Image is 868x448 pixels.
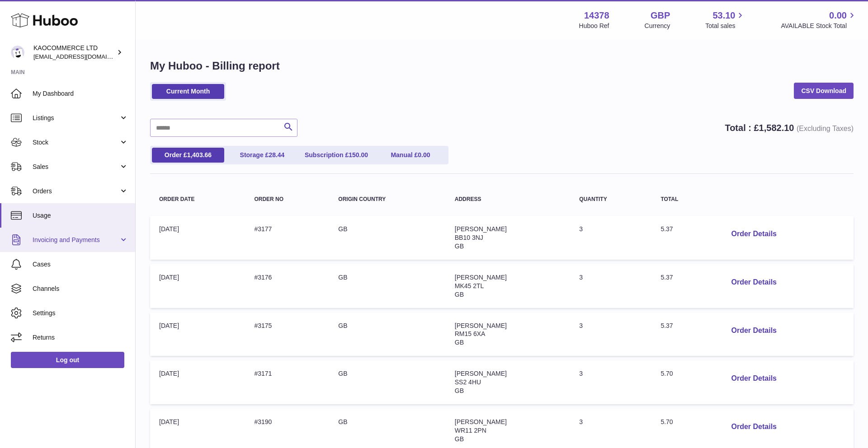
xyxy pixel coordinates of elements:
[724,273,784,292] button: Order Details
[829,9,847,22] span: 0.00
[33,53,133,60] span: [EMAIL_ADDRESS][DOMAIN_NAME]
[570,187,651,211] th: Quantity
[455,427,486,434] span: WR11 2PN
[418,151,430,159] span: 0.00
[33,44,115,61] div: KAOCOMMERCE LTD
[660,370,673,377] span: 5.70
[660,225,673,233] span: 5.37
[329,360,445,404] td: GB
[455,274,507,281] span: [PERSON_NAME]
[33,333,128,342] span: Returns
[660,274,673,281] span: 5.37
[455,234,483,241] span: BB10 3NJ
[725,123,854,133] strong: Total : £
[455,243,464,250] span: GB
[455,282,484,289] span: MK45 2TL
[33,187,119,196] span: Orders
[660,322,673,329] span: 5.37
[150,187,245,211] th: Order Date
[187,151,212,159] span: 1,403.66
[651,9,670,22] strong: GBP
[300,148,373,163] a: Subscription £150.00
[455,378,481,386] span: SS2 4HU
[33,211,128,220] span: Usage
[329,264,445,308] td: GB
[245,216,329,260] td: #3177
[33,236,119,244] span: Invoicing and Payments
[150,313,245,356] td: [DATE]
[329,216,445,260] td: GB
[794,83,854,99] a: CSV Download
[152,148,224,163] a: Order £1,403.66
[579,22,609,30] div: Huboo Ref
[245,360,329,404] td: #3171
[33,309,128,317] span: Settings
[724,225,784,243] button: Order Details
[455,322,507,329] span: [PERSON_NAME]
[645,22,670,30] div: Currency
[724,369,784,388] button: Order Details
[33,89,128,98] span: My Dashboard
[11,352,124,368] a: Log out
[705,9,745,30] a: 53.10 Total sales
[349,151,368,159] span: 150.00
[712,9,735,22] span: 53.10
[570,264,651,308] td: 3
[724,418,784,436] button: Order Details
[150,216,245,260] td: [DATE]
[33,260,128,269] span: Cases
[329,313,445,356] td: GB
[150,59,854,73] h1: My Huboo - Billing report
[150,360,245,404] td: [DATE]
[724,322,784,340] button: Order Details
[455,435,464,443] span: GB
[584,9,609,22] strong: 14378
[245,187,329,211] th: Order no
[374,148,447,163] a: Manual £0.00
[245,313,329,356] td: #3175
[226,148,298,163] a: Storage £28.44
[455,225,507,233] span: [PERSON_NAME]
[781,22,857,30] span: AVAILABLE Stock Total
[245,264,329,308] td: #3176
[329,187,445,211] th: Origin Country
[33,163,119,171] span: Sales
[152,84,224,99] a: Current Month
[33,114,119,122] span: Listings
[651,187,715,211] th: Total
[570,313,651,356] td: 3
[570,360,651,404] td: 3
[269,151,284,159] span: 28.44
[33,138,119,147] span: Stock
[455,418,507,425] span: [PERSON_NAME]
[455,291,464,298] span: GB
[455,339,464,346] span: GB
[455,370,507,377] span: [PERSON_NAME]
[33,285,128,293] span: Channels
[781,9,857,30] a: 0.00 AVAILABLE Stock Total
[150,264,245,308] td: [DATE]
[446,187,571,211] th: Address
[660,418,673,425] span: 5.70
[705,22,745,30] span: Total sales
[797,125,854,132] span: (Excluding Taxes)
[570,216,651,260] td: 3
[11,46,24,59] img: hello@lunera.co.uk
[759,123,794,133] span: 1,582.10
[455,387,464,394] span: GB
[455,330,486,337] span: RM15 6XA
